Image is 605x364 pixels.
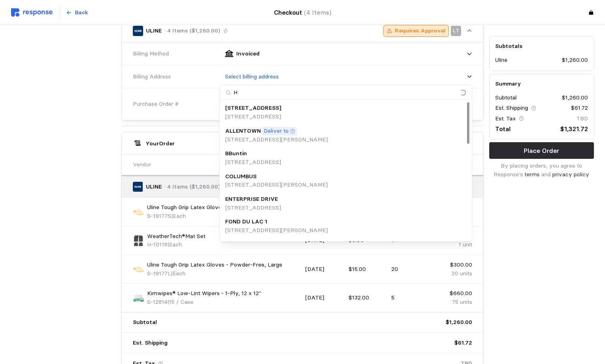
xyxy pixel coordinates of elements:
img: S-12814 [133,292,144,303]
p: $300.00 [435,261,472,269]
p: WeatherTech®Mat Set [147,232,205,241]
span: | Each [171,212,186,219]
p: $1,260.00 [446,318,472,327]
p: $1,260.00 [562,93,588,102]
p: ULINE [146,183,162,191]
h4: Checkout [274,8,331,17]
p: $61.72 [571,104,588,113]
p: 1 unit [435,240,472,249]
p: Invoiced [236,50,260,58]
p: $660.00 [435,289,472,298]
input: Search [220,85,471,100]
p: [STREET_ADDRESS][PERSON_NAME] [225,226,328,235]
p: Requires Approval [395,27,446,35]
img: svg%3e [11,8,53,17]
p: Est. Shipping [495,104,528,113]
a: terms [525,171,540,178]
span: S-12814 [147,298,167,305]
p: COLUMBUS [225,172,257,181]
img: H-10118_txt_USEng [133,235,144,246]
p: Est. Shipping [133,339,168,347]
p: Place Order [524,146,559,156]
p: [STREET_ADDRESS] [225,104,281,112]
p: LT [453,27,459,35]
p: By placing orders, you agree to Response's and [489,162,594,179]
span: Purchase Order # [133,100,179,109]
p: $1,260.00 [562,56,588,65]
p: Kimwipes® Low-Lint Wipers - 1-Ply, 12 x 12" [147,289,261,298]
span: | Each [167,241,182,248]
span: H-10118 [147,241,167,248]
p: [STREET_ADDRESS][PERSON_NAME] [225,181,328,189]
span: S-19177S [147,212,171,219]
button: Back [61,5,92,20]
span: (4 Items) [304,9,331,16]
p: [DATE] [305,293,343,302]
p: [STREET_ADDRESS][PERSON_NAME] [225,135,328,144]
h5: Subtotals [495,42,588,50]
p: Vendor [133,160,151,169]
p: Subtotal [133,318,157,327]
img: S-19177L [133,263,144,275]
span: | Each [171,270,186,277]
p: [STREET_ADDRESS] [225,112,281,121]
span: Billing Address [133,72,171,81]
img: S-19177S [133,206,144,217]
p: FOND DU LAC 1 [225,217,267,226]
p: Est. Tax [495,114,516,123]
a: privacy policy [552,171,589,178]
span: S-19177L [147,270,171,277]
span: Billing Method [133,50,169,58]
p: Back [75,8,88,17]
span: | 15 / Case [167,298,193,305]
p: 20 [391,265,429,274]
p: · 4 Items ($1,260.00) [165,27,220,35]
p: Uline [495,56,507,65]
p: Total [495,124,511,134]
p: Uline Tough Grip Latex Gloves - Powder-Free, Small [147,203,282,212]
p: 20 units [435,269,472,278]
p: $15.00 [348,265,386,274]
p: · 4 Items ($1,260.00) [165,183,220,191]
p: ENTERPRISE DRIVE [225,195,278,204]
p: $132.00 [348,293,386,302]
h5: Your Order [146,139,175,148]
p: [STREET_ADDRESS] [225,158,281,167]
p: [DATE] [305,265,343,274]
p: $61.72 [454,339,472,347]
h5: Summary [495,80,588,88]
p: 5 [391,293,429,302]
p: ULINE [146,27,162,35]
p: $1,321.72 [560,124,588,134]
button: YourOrder [122,132,483,154]
button: ULINE· 4 Items ($1,260.00)Requires ApprovalLT [122,20,483,42]
p: TBD [576,114,588,123]
p: Select billing address [225,72,279,81]
p: ALLENTOWN [225,127,261,135]
p: BBuntin [225,149,247,158]
div: ULINE· 4 Items ($1,260.00)Requires ApprovalLT [122,42,483,120]
p: 75 units [435,298,472,307]
button: Place Order [489,142,594,159]
p: [STREET_ADDRESS] [225,204,281,212]
p: Deliver to [264,127,289,135]
p: Subtotal [495,93,517,102]
p: Uline Tough Grip Latex Gloves - Powder-Free, Large [147,261,282,269]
